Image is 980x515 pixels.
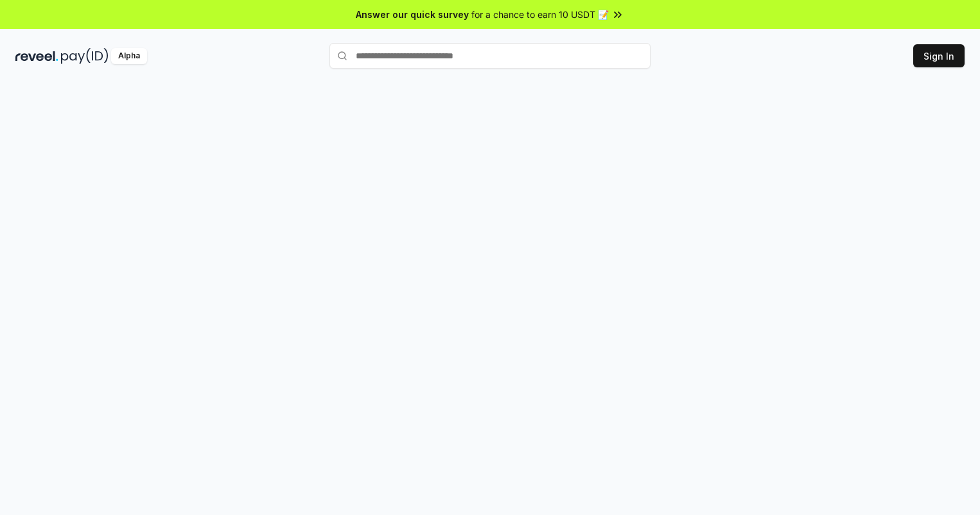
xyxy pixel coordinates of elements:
button: Sign In [913,44,965,67]
img: reveel_dark [15,48,58,64]
div: Alpha [111,48,147,64]
span: Answer our quick survey [356,8,469,21]
img: pay_id [61,48,109,64]
span: for a chance to earn 10 USDT 📝 [471,8,609,21]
